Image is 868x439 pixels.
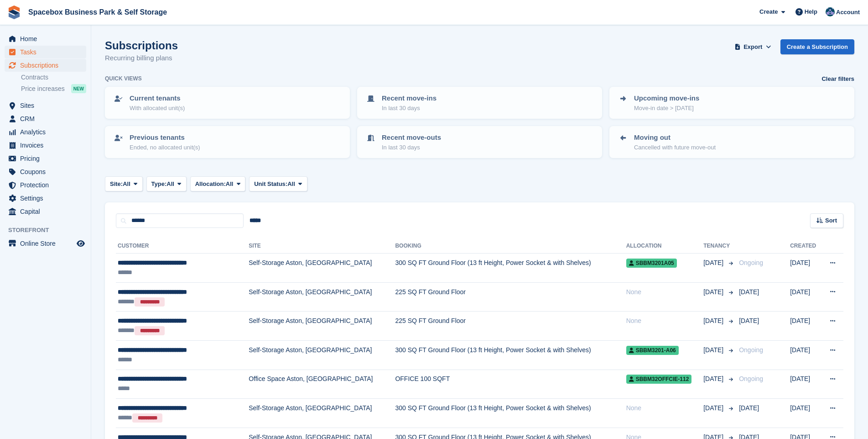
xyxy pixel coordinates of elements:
span: Subscriptions [20,59,75,72]
span: SBBM3201A05 [626,259,677,268]
a: menu [5,126,86,138]
span: Allocation: [195,180,226,189]
span: Invoices [20,139,75,152]
span: Type: [151,180,167,189]
span: Settings [20,192,75,205]
span: Site: [110,180,123,189]
span: Capital [20,205,75,218]
p: Previous tenants [130,132,200,143]
h6: Quick views [105,74,142,83]
a: Moving out Cancelled with future move-out [610,127,853,157]
span: SBBM32OFFCIE-112 [626,375,692,384]
span: Sites [20,99,75,112]
img: stora-icon-8386f47178a22dfd0bd8f6a31ec36ba5ce8667c1dd55bd0f319d3a0aa187defe.svg [7,5,21,19]
th: Tenancy [703,239,735,254]
th: Created [790,239,821,254]
p: In last 30 days [382,104,437,113]
span: [DATE] [703,258,725,268]
th: Customer [116,239,249,254]
span: All [123,180,130,189]
span: Ongoing [739,346,763,354]
a: menu [5,139,86,152]
a: Spacebox Business Park & Self Storage [25,5,171,20]
span: All [226,180,234,189]
a: menu [5,165,86,178]
span: All [166,180,174,189]
a: Clear filters [821,74,854,84]
img: Daud [826,7,835,16]
a: Create a Subscription [780,39,854,54]
th: Site [249,239,395,254]
th: Allocation [626,239,703,254]
p: Recurring billing plans [105,53,178,63]
p: Recent move-ins [382,93,437,104]
td: Self-Storage Aston, [GEOGRAPHIC_DATA] [249,399,395,428]
span: Help [805,7,817,16]
p: Upcoming move-ins [634,93,699,104]
span: Unit Status: [254,180,287,189]
button: Export [733,39,773,54]
span: Account [836,8,860,17]
span: Create [759,7,778,16]
a: menu [5,237,86,250]
a: Contracts [21,73,86,82]
td: [DATE] [790,282,821,312]
span: [DATE] [703,403,725,413]
td: [DATE] [790,370,821,399]
td: [DATE] [790,340,821,370]
a: Price increases NEW [21,84,86,94]
td: Self-Storage Aston, [GEOGRAPHIC_DATA] [249,312,395,341]
p: With allocated unit(s) [130,104,185,113]
span: Ongoing [739,375,763,382]
span: [DATE] [739,317,759,324]
span: [DATE] [703,316,725,326]
div: NEW [71,84,86,93]
a: menu [5,192,86,205]
span: Protection [20,179,75,191]
a: menu [5,179,86,191]
td: Self-Storage Aston, [GEOGRAPHIC_DATA] [249,282,395,312]
th: Booking [395,239,626,254]
a: menu [5,59,86,72]
div: None [626,403,703,413]
a: Upcoming move-ins Move-in date > [DATE] [610,88,853,118]
button: Unit Status: All [249,176,307,191]
a: menu [5,112,86,125]
div: None [626,287,703,297]
span: Ongoing [739,259,763,266]
div: None [626,316,703,326]
p: Current tenants [130,93,185,104]
p: Recent move-outs [382,132,441,143]
a: Recent move-ins In last 30 days [358,88,601,118]
h1: Subscriptions [105,39,178,52]
button: Allocation: All [190,176,246,191]
span: Coupons [20,165,75,178]
td: [DATE] [790,254,821,283]
span: Price increases [21,85,65,93]
a: menu [5,32,86,45]
a: Recent move-outs In last 30 days [358,127,601,157]
span: CRM [20,112,75,125]
td: OFFICE 100 SQFT [395,370,626,399]
td: 225 SQ FT Ground Floor [395,312,626,341]
span: Online Store [20,237,75,250]
span: Tasks [20,46,75,58]
a: menu [5,152,86,165]
a: menu [5,99,86,112]
td: Self-Storage Aston, [GEOGRAPHIC_DATA] [249,340,395,370]
a: Preview store [75,238,86,249]
span: Export [743,42,762,52]
p: Cancelled with future move-out [634,143,716,152]
td: 300 SQ FT Ground Floor (13 ft Height, Power Socket & with Shelves) [395,340,626,370]
a: menu [5,205,86,218]
span: Home [20,32,75,45]
td: [DATE] [790,399,821,428]
span: Pricing [20,152,75,165]
td: 300 SQ FT Ground Floor (13 ft Height, Power Socket & with Shelves) [395,399,626,428]
p: In last 30 days [382,143,441,152]
p: Moving out [634,132,716,143]
td: 300 SQ FT Ground Floor (13 ft Height, Power Socket & with Shelves) [395,254,626,283]
button: Site: All [105,176,143,191]
td: 225 SQ FT Ground Floor [395,282,626,312]
td: Office Space Aston, [GEOGRAPHIC_DATA] [249,370,395,399]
